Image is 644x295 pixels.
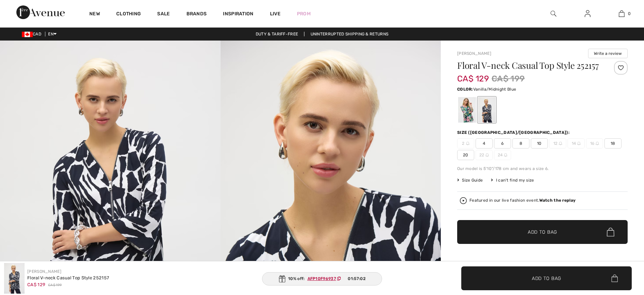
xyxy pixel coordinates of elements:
[457,177,483,183] span: Size Guide
[297,10,311,17] a: Prom
[601,244,637,261] iframe: Opens a widget where you can chat to one of our agents
[549,138,566,149] span: 12
[473,87,516,92] span: Vanilla/Midnight Blue
[457,138,474,149] span: 2
[348,276,365,282] span: 01:57:02
[457,67,489,83] span: CA$ 129
[22,32,33,37] img: Canadian Dollar
[48,283,62,288] span: CA$ 199
[478,97,496,123] div: Vanilla/Midnight Blue
[577,142,581,145] img: ring-m.svg
[457,87,473,92] span: Color:
[279,275,285,282] img: Gift.svg
[512,138,529,149] span: 8
[458,97,476,123] div: Black/Multi
[619,10,625,18] img: My Bag
[308,276,336,281] ins: AFP10F96937
[504,153,507,157] img: ring-m.svg
[4,263,25,294] img: Floral V-Neck Casual Top Style 252157
[528,229,557,236] span: Add to Bag
[27,275,109,281] div: Floral V-neck Casual Top Style 252157
[460,197,467,204] img: Watch the replay
[579,10,596,18] a: Sign In
[485,153,489,157] img: ring-m.svg
[457,51,491,56] a: [PERSON_NAME]
[457,166,628,172] div: Our model is 5'10"/178 cm and wears a size 6.
[551,10,556,18] img: search the website
[588,49,628,58] button: Write a review
[532,275,561,282] span: Add to Bag
[586,138,603,149] span: 16
[492,73,525,85] span: CA$ 199
[461,266,632,290] button: Add to Bag
[223,11,253,18] span: Inspiration
[476,138,493,149] span: 4
[48,32,57,36] span: EN
[494,150,511,160] span: 24
[494,138,511,149] span: 6
[585,10,590,18] img: My Info
[605,10,638,18] a: 0
[476,150,493,160] span: 22
[457,129,571,136] div: Size ([GEOGRAPHIC_DATA]/[GEOGRAPHIC_DATA]):
[531,138,548,149] span: 10
[262,272,382,285] div: 10% off:
[157,11,170,18] a: Sale
[457,220,628,244] button: Add to Bag
[27,282,45,287] span: CA$ 129
[457,150,474,160] span: 20
[457,61,599,70] h1: Floral V-neck Casual Top Style 252157
[607,228,614,236] img: Bag.svg
[116,11,141,18] a: Clothing
[270,10,281,17] a: Live
[16,5,65,19] img: 1ère Avenue
[466,142,469,145] img: ring-m.svg
[604,138,621,149] span: 18
[89,11,100,18] a: New
[22,32,44,36] span: CAD
[186,11,207,18] a: Brands
[611,275,618,282] img: Bag.svg
[559,142,562,145] img: ring-m.svg
[27,269,61,274] a: [PERSON_NAME]
[491,177,534,183] div: I can't find my size
[539,198,576,203] strong: Watch the replay
[628,11,631,17] span: 0
[469,198,575,203] div: Featured in our live fashion event.
[596,142,599,145] img: ring-m.svg
[568,138,585,149] span: 14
